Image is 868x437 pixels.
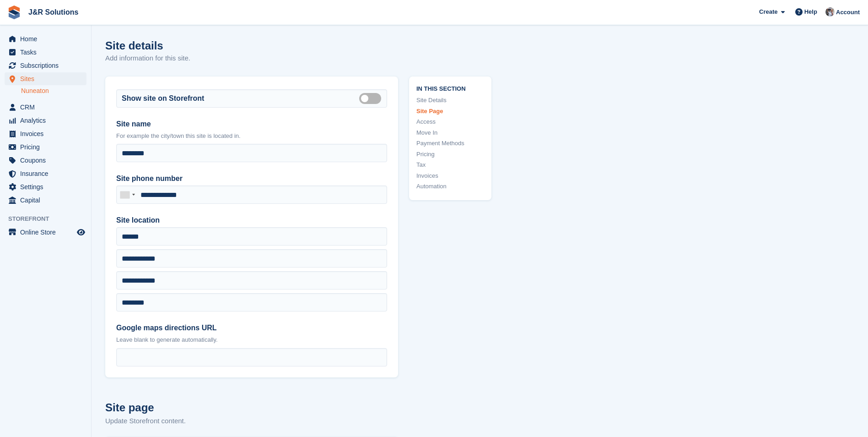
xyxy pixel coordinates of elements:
span: Capital [20,194,75,207]
label: Is public [359,98,385,99]
span: Help [804,7,817,16]
a: menu [5,33,86,45]
span: Sites [20,72,75,85]
a: menu [5,46,86,59]
p: Add information for this site. [105,53,190,64]
a: Site Page [416,107,484,116]
a: Invoices [416,171,484,180]
span: CRM [20,101,75,114]
a: Move In [416,128,484,137]
span: Coupons [20,154,75,167]
a: menu [5,59,86,72]
label: Site location [116,215,387,226]
img: stora-icon-8386f47178a22dfd0bd8f6a31ec36ba5ce8667c1dd55bd0f319d3a0aa187defe.svg [7,5,21,19]
a: Site Details [416,96,484,105]
p: For example the city/town this site is located in. [116,131,387,141]
a: Access [416,117,484,126]
label: Show site on Storefront [122,93,204,104]
a: menu [5,180,86,193]
img: Steve Revell [825,7,835,16]
label: Site name [116,119,387,130]
a: menu [5,167,86,180]
a: J&R Solutions [25,5,82,20]
span: Invoices [20,127,75,140]
a: menu [5,72,86,85]
span: In this section [416,84,484,93]
a: menu [5,141,86,153]
a: menu [5,226,86,239]
span: Pricing [20,141,75,153]
p: Update Storefront content. [105,416,398,426]
a: menu [5,127,86,140]
a: Preview store [75,227,86,238]
h2: Site page [105,399,398,416]
a: menu [5,194,86,207]
span: Create [759,7,777,16]
a: menu [5,154,86,167]
a: menu [5,101,86,114]
a: Tax [416,160,484,169]
span: Insurance [20,167,75,180]
label: Google maps directions URL [116,322,387,333]
label: Site phone number [116,173,387,184]
span: Analytics [20,114,75,127]
span: Online Store [20,226,75,239]
span: Subscriptions [20,59,75,72]
a: Pricing [416,150,484,159]
a: Payment Methods [416,139,484,148]
span: Settings [20,180,75,193]
a: Nuneaton [21,87,86,95]
span: Tasks [20,46,75,59]
a: Automation [416,182,484,191]
span: Home [20,33,75,45]
p: Leave blank to generate automatically. [116,335,387,344]
span: Storefront [8,214,91,224]
h1: Site details [105,39,190,52]
a: menu [5,114,86,127]
span: Account [836,8,860,17]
